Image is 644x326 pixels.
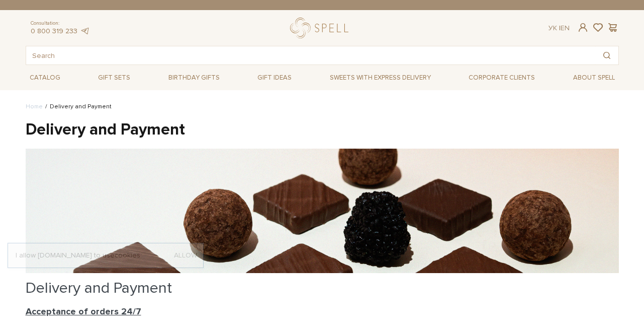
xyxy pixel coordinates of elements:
a: cookies [115,251,140,259]
img: shokolad_3.png [26,149,619,273]
span: Gift ideas [253,70,296,86]
a: Allow [174,251,197,260]
span: | [559,24,561,32]
div: En [548,24,570,33]
span: Consultation: [31,20,90,27]
a: Home [26,103,43,110]
span: Delivery and Payment [26,278,172,297]
span: Catalog [26,70,64,86]
h1: Delivery and Payment [26,119,619,141]
span: About Spell [569,70,619,86]
a: logo [290,18,353,38]
li: Delivery and Payment [43,102,112,111]
a: Sweets with express delivery [326,69,435,86]
a: Corporate clients [465,69,539,86]
span: Gift sets [94,70,134,86]
input: Search [26,46,595,64]
a: 0 800 319 233 [31,27,77,35]
a: Ук [548,24,557,32]
span: Birthday gifts [164,70,224,86]
a: telegram [80,27,90,35]
b: Acceptance of orders 24/7 [26,306,141,317]
div: I allow [DOMAIN_NAME] to use [8,251,203,260]
button: Search [595,46,618,64]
